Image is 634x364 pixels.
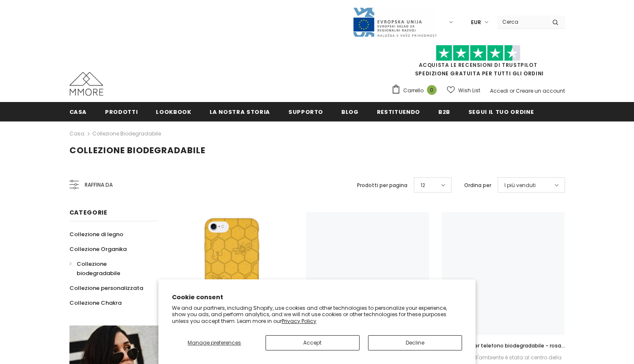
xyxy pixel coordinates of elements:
span: supporto [288,108,323,116]
a: La nostra storia [210,102,270,121]
span: 0 [427,85,437,95]
span: Collezione biodegradabile [77,260,120,277]
span: 12 [421,181,425,190]
a: Collezione Organika [69,242,127,256]
span: Collezione personalizzata [69,284,143,292]
a: Restituendo [377,102,420,121]
a: Javni Razpis [352,18,437,25]
span: Collezione Organika [69,245,127,253]
a: Accedi [490,87,508,94]
a: Casa [69,102,87,121]
a: Carrello 0 [391,84,441,97]
span: Casa [69,108,87,116]
button: Manage preferences [172,335,257,350]
span: B2B [438,108,450,116]
a: Acquista le recensioni di TrustPilot [419,61,537,69]
h2: Cookie consent [172,293,462,302]
input: Search Site [497,16,546,28]
span: Manage preferences [188,339,241,346]
span: Custodia per telefono biodegradabile - rosa trasparente [445,342,565,358]
a: Collezione biodegradabile [69,256,149,281]
a: Lookbook [156,102,191,121]
span: Carrello [403,86,424,95]
a: Prodotti [105,102,138,121]
a: Wish List [447,83,480,98]
span: or [509,87,515,94]
span: Collezione Chakra [69,299,122,307]
span: Raffina da [85,180,113,190]
img: Fidati di Pilot Stars [436,45,520,61]
label: Ordina per [464,181,491,190]
a: Casa [69,129,84,139]
a: Collezione Chakra [69,295,122,310]
img: Casi MMORE [69,72,103,96]
span: Categorie [69,208,108,217]
button: Decline [368,335,462,350]
span: Segui il tuo ordine [468,108,534,116]
a: Privacy Policy [282,317,316,325]
a: Collezione di legno [69,227,123,242]
button: Accept [266,335,360,350]
span: Collezione di legno [69,230,123,238]
a: Collezione personalizzata [69,281,143,295]
a: B2B [438,102,450,121]
a: Blog [341,102,359,121]
span: EUR [471,18,481,27]
span: Prodotti [105,108,138,116]
a: Segui il tuo ordine [468,102,534,121]
span: Blog [341,108,359,116]
span: I più venduti [504,181,536,190]
img: Javni Razpis [352,7,437,38]
span: Wish List [458,86,480,95]
span: SPEDIZIONE GRATUITA PER TUTTI GLI ORDINI [391,49,565,77]
p: We and our partners, including Shopify, use cookies and other technologies to personalize your ex... [172,305,462,325]
a: Custodia per telefono biodegradabile - rosa trasparente [442,341,565,350]
span: La nostra storia [210,108,270,116]
a: Collezione biodegradabile [92,130,161,137]
a: Creare un account [516,87,565,94]
span: Restituendo [377,108,420,116]
label: Prodotti per pagina [357,181,407,190]
a: supporto [288,102,323,121]
span: Collezione biodegradabile [69,144,205,156]
span: Lookbook [156,108,191,116]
